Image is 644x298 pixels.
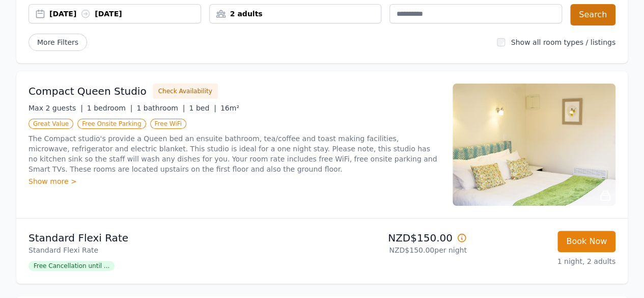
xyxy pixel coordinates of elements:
[220,104,239,112] span: 16m²
[511,38,615,46] label: Show all room types / listings
[49,9,201,19] div: [DATE] [DATE]
[29,261,115,271] span: Free Cancellation until ...
[136,104,185,112] span: 1 bathroom |
[29,34,87,51] span: More Filters
[557,231,615,252] button: Book Now
[210,9,381,19] div: 2 adults
[475,256,615,266] p: 1 night, 2 adults
[29,84,147,98] h3: Compact Queen Studio
[570,4,615,25] button: Search
[29,245,318,255] p: Standard Flexi Rate
[29,133,440,174] p: The Compact studio's provide a Queen bed an ensuite bathroom, tea/coffee and toast making facilit...
[29,119,73,129] span: Great Value
[29,104,83,112] span: Max 2 guests |
[77,119,146,129] span: Free Onsite Parking
[326,245,467,255] p: NZD$150.00 per night
[29,176,440,186] div: Show more >
[326,231,467,245] p: NZD$150.00
[150,119,187,129] span: Free WiFi
[87,104,133,112] span: 1 bedroom |
[153,84,218,99] button: Check Availability
[189,104,216,112] span: 1 bed |
[29,231,318,245] p: Standard Flexi Rate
